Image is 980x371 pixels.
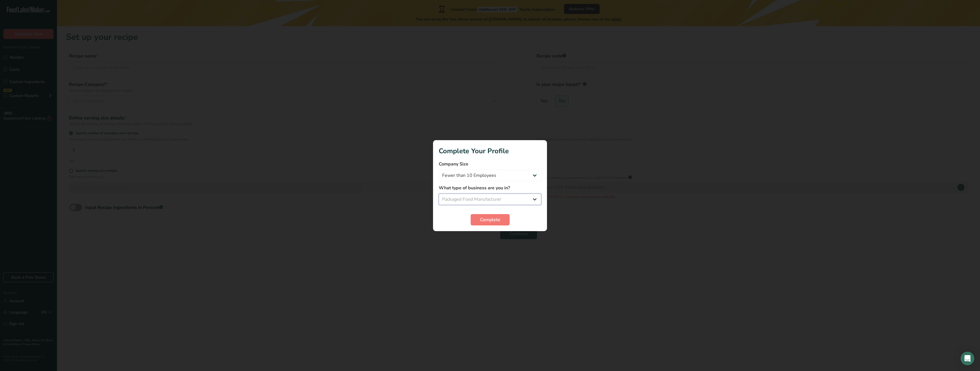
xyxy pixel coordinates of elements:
div: Open Intercom Messenger [961,352,974,365]
button: Complete [471,214,510,225]
label: Company Size [439,161,541,167]
label: What type of business are you in? [439,185,541,191]
h1: Complete Your Profile [439,146,541,156]
span: Complete [480,216,500,223]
